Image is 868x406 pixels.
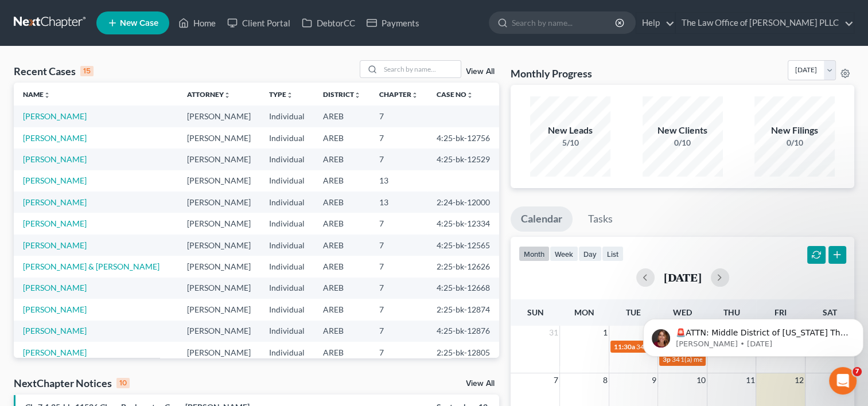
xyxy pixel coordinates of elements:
span: Sun [527,307,544,317]
td: [PERSON_NAME] [178,256,260,277]
td: 4:25-bk-12668 [427,278,499,299]
a: [PERSON_NAME] & [PERSON_NAME] [23,261,159,271]
span: 12 [793,373,805,387]
span: 11 [744,373,756,387]
td: 7 [370,106,427,127]
a: Chapterunfold_more [379,90,418,99]
td: 7 [370,127,427,149]
td: 7 [370,235,427,256]
a: Calendar [511,206,573,232]
a: [PERSON_NAME] [23,218,87,228]
td: AREB [314,321,370,342]
span: 1 [602,326,609,339]
td: Individual [260,127,314,149]
iframe: Intercom notifications message [639,295,868,375]
a: View All [466,380,495,388]
a: [PERSON_NAME] [23,111,87,121]
div: 0/10 [754,137,835,149]
td: 4:25-bk-12334 [427,213,499,234]
span: 341(a) meeting for [PERSON_NAME] & [PERSON_NAME] [636,342,808,351]
td: 7 [370,149,427,170]
a: Client Portal [221,13,296,33]
a: [PERSON_NAME] [23,348,87,357]
td: 13 [370,170,427,192]
td: Individual [260,106,314,127]
td: 4:25-bk-12529 [427,149,499,170]
td: 4:25-bk-12876 [427,321,499,342]
a: Payments [361,13,425,33]
td: [PERSON_NAME] [178,127,260,149]
td: [PERSON_NAME] [178,342,260,363]
i: unfold_more [411,92,418,99]
div: New Clients [643,124,723,137]
td: 7 [370,321,427,342]
td: 13 [370,192,427,213]
td: [PERSON_NAME] [178,213,260,234]
i: unfold_more [466,92,473,99]
td: AREB [314,342,370,363]
span: 7 [552,373,559,387]
span: New Case [120,19,158,28]
td: 4:25-bk-12756 [427,127,499,149]
button: month [519,246,550,261]
a: [PERSON_NAME] [23,304,87,314]
td: 2:25-bk-12874 [427,299,499,320]
td: AREB [314,299,370,320]
div: 10 [116,378,130,388]
a: [PERSON_NAME] [23,197,87,207]
a: Typeunfold_more [269,90,293,99]
td: Individual [260,235,314,256]
h2: [DATE] [664,271,702,283]
a: Districtunfold_more [323,90,361,99]
td: 7 [370,213,427,234]
div: 5/10 [530,137,610,149]
td: Individual [260,278,314,299]
td: AREB [314,192,370,213]
td: [PERSON_NAME] [178,192,260,213]
button: week [550,246,578,261]
td: [PERSON_NAME] [178,149,260,170]
td: 7 [370,299,427,320]
h3: Monthly Progress [511,67,592,80]
td: Individual [260,192,314,213]
td: AREB [314,213,370,234]
td: [PERSON_NAME] [178,299,260,320]
a: Home [173,13,221,33]
a: View All [466,68,495,76]
td: 4:25-bk-12565 [427,235,499,256]
td: AREB [314,170,370,192]
a: [PERSON_NAME] [23,175,87,185]
i: unfold_more [44,92,50,99]
a: Tasks [578,206,623,232]
a: [PERSON_NAME] [23,154,87,164]
td: [PERSON_NAME] [178,170,260,192]
td: [PERSON_NAME] [178,278,260,299]
td: 7 [370,256,427,277]
span: Mon [574,307,594,317]
input: Search by name... [512,12,617,33]
i: unfold_more [224,92,231,99]
span: 10 [695,373,707,387]
td: Individual [260,170,314,192]
a: [PERSON_NAME] [23,240,87,250]
a: DebtorCC [296,13,361,33]
span: Tue [626,307,641,317]
td: AREB [314,235,370,256]
i: unfold_more [286,92,293,99]
td: Individual [260,149,314,170]
button: day [578,246,602,261]
td: AREB [314,149,370,170]
div: New Filings [754,124,835,137]
td: AREB [314,278,370,299]
i: unfold_more [354,92,361,99]
div: Recent Cases [14,64,94,78]
div: NextChapter Notices [14,376,130,390]
td: AREB [314,127,370,149]
span: 8 [602,373,609,387]
td: Individual [260,256,314,277]
td: 2:24-bk-12000 [427,192,499,213]
td: [PERSON_NAME] [178,235,260,256]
